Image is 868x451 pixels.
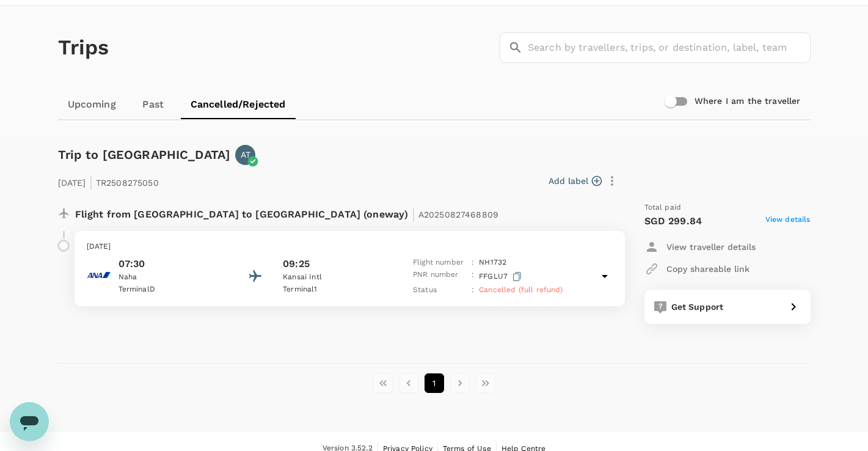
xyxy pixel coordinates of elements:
[181,90,296,119] a: Cancelled/Rejected
[472,257,474,269] p: :
[472,269,474,284] p: :
[283,257,310,271] p: 09:25
[10,402,49,441] iframe: Button to launch messaging window
[644,202,682,214] span: Total paid
[479,257,506,269] p: NH 1732
[765,214,811,229] span: View details
[479,269,524,284] p: FFGLU7
[58,5,109,90] h1: Trips
[413,269,467,284] p: PNR number
[58,170,159,192] p: [DATE] TR2508275050
[666,263,749,275] p: Copy shareable link
[644,214,702,229] p: SGD 299.84
[283,271,393,284] p: Kansai Intl
[370,373,498,393] nav: pagination navigation
[413,284,467,296] p: Status
[413,257,467,269] p: Flight number
[58,90,126,119] a: Upcoming
[528,32,811,63] input: Search by travellers, trips, or destination, label, team
[283,284,393,296] p: Terminal 1
[87,263,111,287] img: All Nippon Airways
[644,236,756,258] button: View traveller details
[549,175,602,187] button: Add label
[666,241,756,253] p: View traveller details
[58,145,231,164] h6: Trip to [GEOGRAPHIC_DATA]
[119,271,228,284] p: Naha
[644,258,749,280] button: Copy shareable link
[479,285,563,294] span: Cancelled (full refund)
[75,202,499,224] p: Flight from [GEOGRAPHIC_DATA] to [GEOGRAPHIC_DATA] (oneway)
[241,148,250,161] p: AT
[418,210,498,219] span: A20250827468809
[472,284,474,296] p: :
[87,241,613,253] p: [DATE]
[412,205,415,222] span: |
[119,284,228,296] p: Terminal D
[119,257,228,271] p: 07:30
[671,302,724,312] span: Get Support
[695,95,801,108] h6: Where I am the traveller
[89,174,93,191] span: |
[425,373,444,393] button: page 1
[126,90,181,119] a: Past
